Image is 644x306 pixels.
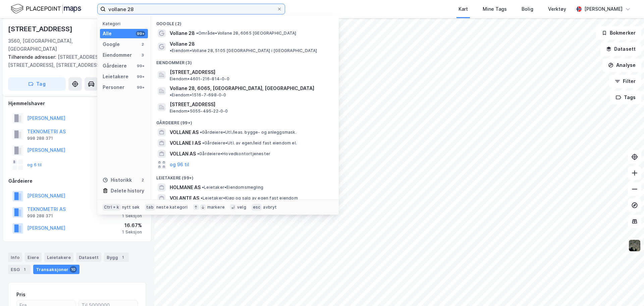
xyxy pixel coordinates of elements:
div: Gårdeiere [8,177,146,185]
button: Tag [8,77,66,91]
span: • [200,130,202,135]
div: Kart [459,5,468,13]
button: Tags [610,91,641,104]
span: Eiendom • 1516-7-698-0-0 [170,92,226,98]
span: Leietaker • Kjøp og salg av egen fast eiendom [201,195,298,201]
div: [PERSON_NAME] [584,5,623,13]
div: Transaksjoner [33,265,79,274]
span: [STREET_ADDRESS] [170,68,331,76]
button: Analyse [602,58,641,72]
div: Bolig [522,5,533,13]
div: 16.67% [122,221,142,229]
div: 1 Seksjon [122,229,142,235]
div: 2 [140,42,145,47]
span: • [197,151,199,156]
span: • [196,31,198,36]
button: og 96 til [170,161,189,169]
input: Søk på adresse, matrikkel, gårdeiere, leietakere eller personer [106,4,277,14]
div: Mine Tags [483,5,507,13]
span: Gårdeiere • Utl./leas. bygge- og anleggsmask. [200,130,297,135]
button: Filter [609,75,641,88]
div: Kategori [103,21,148,26]
div: 99+ [136,85,145,90]
span: Eiendom • 4601-216-814-0-0 [170,76,229,82]
div: Pris [16,291,25,299]
div: Google [103,40,120,48]
div: Leietakere [44,253,73,262]
div: 998 288 371 [27,136,53,141]
div: nytt søk [122,205,140,210]
span: • [170,48,172,53]
div: Delete history [111,187,144,195]
div: markere [207,205,225,210]
span: Område • Vollane 28, 6065 [GEOGRAPHIC_DATA] [196,31,296,36]
span: Vollane 28 [170,29,195,37]
div: Bygg [104,253,129,262]
span: [STREET_ADDRESS] [170,100,331,108]
div: 998 288 371 [27,213,53,219]
div: Kontrollprogram for chat [610,274,644,306]
div: Info [8,253,22,262]
span: Gårdeiere • Utl. av egen/leid fast eiendom el. [202,140,297,146]
div: Historikk [103,176,132,184]
img: 9k= [628,239,641,252]
div: Eiendommer (3) [151,55,339,67]
div: Ctrl + k [103,204,121,211]
span: • [202,185,204,190]
div: Leietakere [103,73,128,81]
div: 1 [21,266,28,273]
span: Eiendom • Vollane 28, 5105 [GEOGRAPHIC_DATA] i [GEOGRAPHIC_DATA] [170,48,317,53]
span: HOLMANE AS [170,183,201,191]
div: Alle [103,30,112,38]
div: 99+ [136,63,145,69]
div: Verktøy [548,5,566,13]
div: ESG [8,265,31,274]
div: Eiere [25,253,42,262]
div: Gårdeiere (99+) [151,115,339,127]
div: Datasett [76,253,101,262]
button: Datasett [600,42,641,56]
button: Bokmerker [596,26,641,40]
span: Tilhørende adresser: [8,54,58,60]
span: Gårdeiere • Hovedkontortjenester [197,151,270,157]
div: 99+ [136,31,145,36]
div: avbryt [263,205,277,210]
iframe: Chat Widget [610,274,644,306]
span: • [201,195,203,201]
div: Gårdeiere [103,62,127,70]
span: VOLLANE AS [170,128,199,136]
div: Personer [103,83,124,91]
div: 1 [119,254,126,261]
span: Vollane 28 [170,40,195,48]
span: • [202,140,204,145]
img: logo.f888ab2527a4732fd821a326f86c7f29.svg [11,3,81,15]
span: • [170,92,172,97]
span: Leietaker • Eiendomsmegling [202,185,263,190]
div: velg [237,205,246,210]
div: 3 [140,52,145,58]
span: VOLANTE AS [170,194,199,202]
div: 99+ [136,74,145,79]
div: 2 [140,177,145,183]
span: Vollane 28, 6065, [GEOGRAPHIC_DATA], [GEOGRAPHIC_DATA] [170,84,314,92]
span: VOLLAN AS [170,150,196,158]
div: 1 Seksjon [122,213,142,219]
div: Leietakere (99+) [151,170,339,182]
div: 3560, [GEOGRAPHIC_DATA], [GEOGRAPHIC_DATA] [8,37,110,53]
div: tab [145,204,155,211]
div: Google (2) [151,16,339,28]
div: [STREET_ADDRESS], [STREET_ADDRESS], [STREET_ADDRESS] [8,53,141,69]
div: esc [252,204,262,211]
div: Eiendommer [103,51,132,59]
div: Hjemmelshaver [8,99,146,107]
div: neste kategori [156,205,188,210]
div: 10 [70,266,77,273]
span: VOLLANE I AS [170,139,201,147]
span: Eiendom • 5055-495-22-0-0 [170,108,228,114]
div: [STREET_ADDRESS] [8,24,74,34]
